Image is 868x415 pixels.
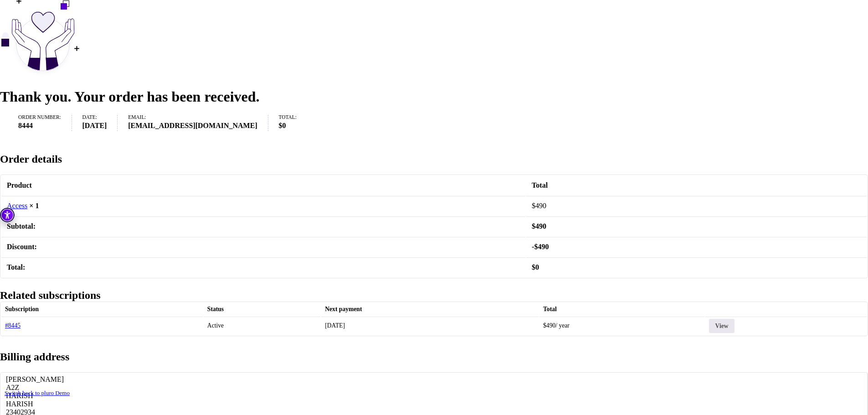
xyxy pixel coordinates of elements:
[18,115,72,131] li: Order number:
[532,222,535,230] span: $
[534,243,538,251] span: $
[1,257,525,277] th: Total:
[278,115,307,131] li: Total:
[278,122,286,129] bdi: 0
[539,317,704,334] td: / year
[1,237,525,256] th: Discount:
[534,243,549,251] span: 490
[1,176,525,195] th: Product
[532,202,535,210] span: $
[128,120,257,131] strong: [EMAIL_ADDRESS][DOMAIN_NAME]
[7,202,27,210] a: Access
[204,317,320,334] td: Active
[207,306,224,313] span: Status
[1,216,525,236] th: Subtotal:
[321,317,539,334] td: [DATE]
[278,122,282,129] span: $
[82,120,107,131] strong: [DATE]
[532,263,539,271] span: 0
[18,120,61,131] strong: 8444
[543,322,546,329] span: $
[532,263,535,271] span: $
[5,306,39,313] span: Subscription
[543,322,555,329] span: 490
[532,222,546,230] span: 490
[325,306,362,313] span: Next payment
[709,319,734,333] a: View
[526,237,867,256] td: -
[29,202,39,210] strong: × 1
[532,202,546,210] bdi: 490
[526,176,867,195] th: Total
[82,115,118,131] li: Date:
[128,115,268,131] li: Email:
[5,322,21,329] a: #8445
[5,389,70,396] a: Switch back to pluro Demo
[543,306,557,313] span: Total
